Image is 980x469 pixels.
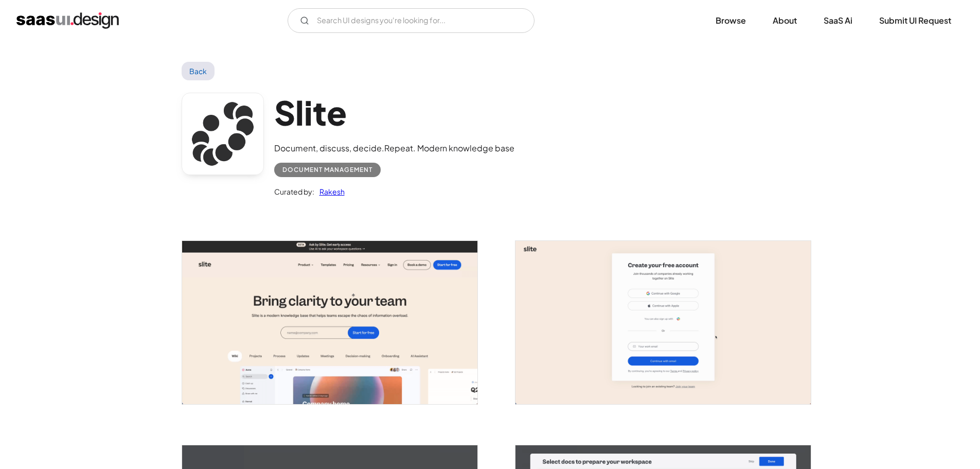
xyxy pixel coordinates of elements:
a: home [16,12,119,29]
a: open lightbox [182,241,477,404]
h1: Slite [274,93,514,132]
img: 64155cfdfbe89ff3d499c4bd_Slite%20%E2%80%93%20Your%20Modern%20Knowledge%20Base%20-%20Home%20Page.png [182,241,477,404]
form: Email Form [288,8,534,33]
div: Document, discuss, decide.Repeat. Modern knowledge base [274,142,514,154]
a: Rakesh [314,185,345,198]
a: Submit UI Request [867,9,964,32]
img: 64155cfda3139e2295d1c412_Slite%20%E2%80%93%20Your%20Modern%20Knowledge%20Base%20-%20Create%20free... [515,241,811,404]
div: Document Management [282,164,372,176]
a: Back [182,62,215,80]
a: Browse [703,9,758,32]
input: Search UI designs you're looking for... [288,8,534,33]
a: About [760,9,809,32]
a: SaaS Ai [811,9,865,32]
a: open lightbox [515,241,811,404]
div: Curated by: [274,185,314,198]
